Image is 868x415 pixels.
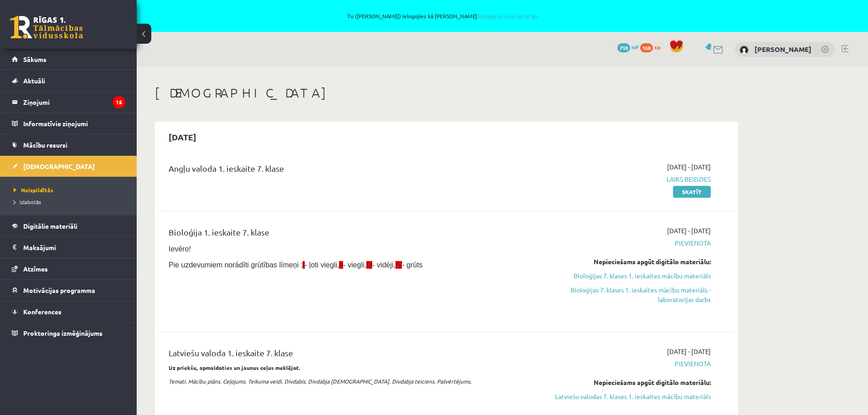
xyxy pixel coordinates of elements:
a: Bioloģijas 7. klases 1. ieskaites mācību materiāls - laboratorijas darbs [539,285,711,304]
span: [DATE] - [DATE] [667,347,711,356]
a: Motivācijas programma [12,280,125,301]
span: 168 [640,43,653,52]
a: [DEMOGRAPHIC_DATA] [12,156,125,177]
a: Proktoringa izmēģinājums [12,323,125,343]
span: Atzīmes [23,265,48,273]
span: Mācību resursi [23,141,67,149]
span: Proktoringa izmēģinājums [23,329,103,337]
span: 710 [617,43,630,52]
a: 168 xp [640,43,665,51]
span: [DATE] - [DATE] [667,162,711,172]
span: Neizpildītās [14,186,53,194]
h2: [DATE] [159,126,205,148]
span: xp [654,43,660,51]
a: Informatīvie ziņojumi [12,113,125,134]
legend: Informatīvie ziņojumi [23,113,125,134]
a: Atzīmes [12,258,125,279]
a: Aktuāli [12,70,125,91]
img: Kristofers Vasiļjevs [740,46,749,55]
div: Nepieciešams apgūt digitālo materiālu: [539,378,711,387]
span: Izlabotās [14,198,41,205]
legend: Maksājumi [23,237,125,258]
div: Angļu valoda 1. ieskaite 7. klase [169,162,525,179]
span: Pievienota [539,359,711,369]
span: I [303,261,304,269]
a: Maksājumi [12,237,125,258]
a: Ziņojumi15 [12,92,125,113]
a: Digitālie materiāli [12,215,125,236]
span: [DEMOGRAPHIC_DATA] [23,162,95,170]
a: Sākums [12,49,125,70]
a: Atpakaļ uz savu lietotāju [477,12,539,20]
span: Pievienota [539,238,711,248]
span: II [339,261,343,269]
span: III [366,261,372,269]
span: Pie uzdevumiem norādīti grūtības līmeņi : - ļoti viegli, - viegli, - vidēji, - grūts [169,261,423,269]
span: Aktuāli [23,77,45,85]
a: Neizpildītās [14,186,128,194]
span: [DATE] - [DATE] [667,226,711,236]
strong: Uz priekšu, apmaldoties un jaunus ceļus meklējot. [169,364,301,371]
a: Konferences [12,301,125,322]
i: 15 [113,96,125,108]
span: IV [395,261,402,269]
a: Skatīt [673,186,711,198]
h1: [DEMOGRAPHIC_DATA] [155,85,738,101]
div: Nepieciešams apgūt digitālo materiālu: [539,257,711,266]
span: Laiks beidzies [539,174,711,184]
a: Bioloģijas 7. klases 1. ieskaites mācību materiāls [539,271,711,281]
span: Tu ([PERSON_NAME]) ielogojies kā [PERSON_NAME] [105,13,781,19]
span: mP [632,43,639,51]
span: Motivācijas programma [23,286,95,294]
a: [PERSON_NAME] [755,45,812,54]
a: Rīgas 1. Tālmācības vidusskola [10,16,83,39]
legend: Ziņojumi [23,92,125,113]
a: 710 mP [617,43,639,51]
a: Izlabotās [14,198,128,206]
span: Konferences [23,307,62,316]
a: Mācību resursi [12,134,125,155]
a: Latviešu valodas 7. klases 1. ieskaites mācību materiāls [539,392,711,401]
span: Digitālie materiāli [23,222,77,230]
em: Temati. Mācību plāns. Ceļojums. Teikuma veidi. Divdabis. Divdabja [DEMOGRAPHIC_DATA]. Divdabja te... [169,378,472,385]
div: Bioloģija 1. ieskaite 7. klase [169,226,525,243]
span: Ievēro! [169,245,191,253]
span: Sākums [23,55,46,63]
div: Latviešu valoda 1. ieskaite 7. klase [169,347,525,364]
